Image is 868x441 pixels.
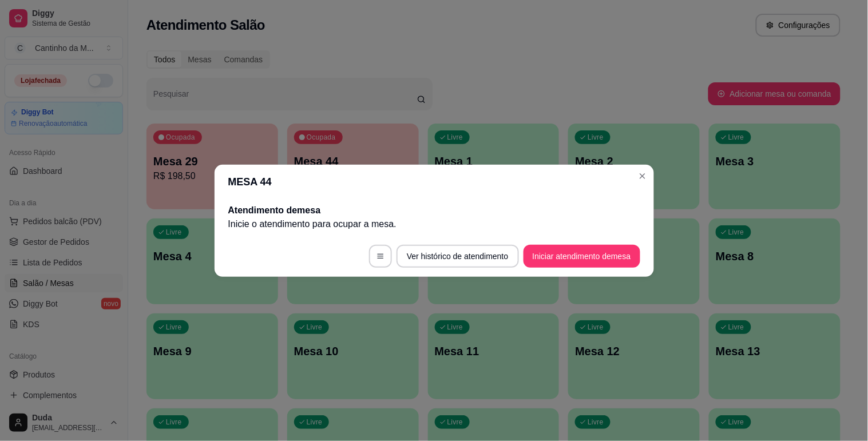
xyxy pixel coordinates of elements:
[228,217,640,231] p: Inicie o atendimento para ocupar a mesa .
[633,167,652,185] button: Close
[215,165,654,199] header: MESA 44
[524,245,640,268] button: Iniciar atendimento demesa
[228,204,640,217] h2: Atendimento de mesa
[397,245,518,268] button: Ver histórico de atendimento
